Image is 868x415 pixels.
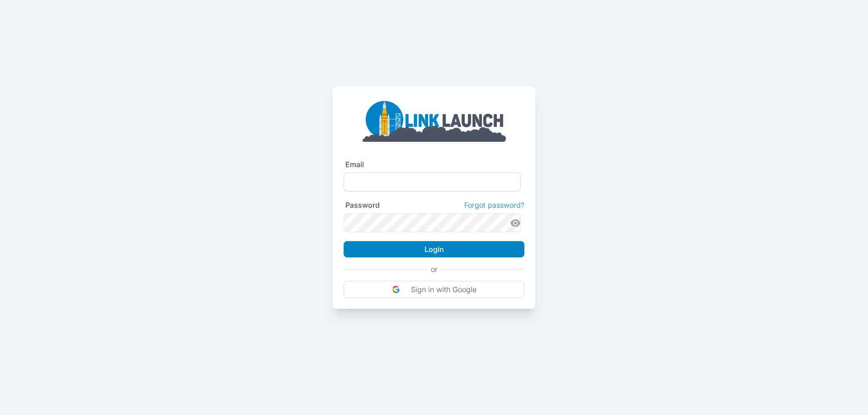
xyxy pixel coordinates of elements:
label: Email [345,160,364,169]
p: or [431,265,438,274]
p: Sign in with Google [411,285,476,294]
button: Login [344,241,524,257]
button: Sign in with Google [344,281,524,298]
a: Forgot password? [464,201,524,210]
img: linklaunch_big.2e5cdd30.png [362,98,506,142]
img: DIz4rYaBO0VM93JpwbwaJtqNfEsbwZFgEL50VtgcJLBV6wK9aKtfd+cEkvuBfcC37k9h8VGR+csPdltgAAAABJRU5ErkJggg== [392,285,400,294]
label: Password [345,201,380,210]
